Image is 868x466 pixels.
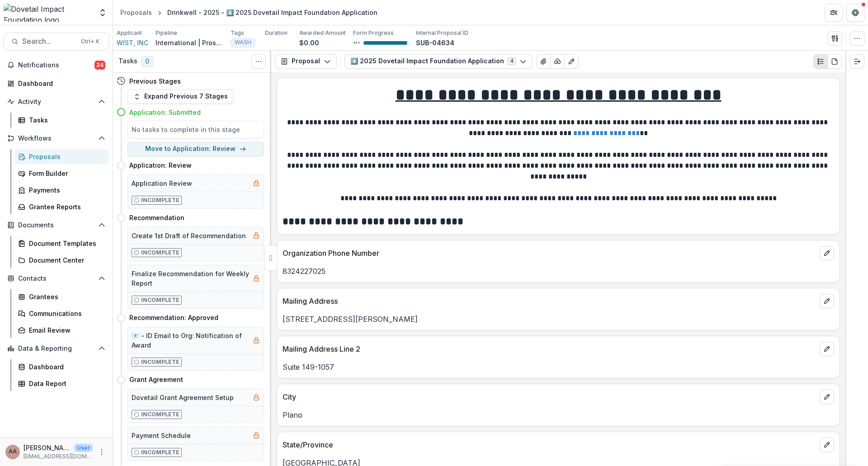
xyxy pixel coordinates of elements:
button: Notifications24 [4,58,109,72]
h4: Recommendation [129,213,184,222]
button: Plaintext view [813,54,828,69]
h5: Finalize Recommendation for Weekly Report [132,269,249,288]
p: Incomplete [141,196,179,204]
button: Expand right [850,54,864,69]
button: 4️⃣ 2025 Dovetail Impact Foundation Application4 [344,54,533,69]
button: Open entity switcher [96,4,109,22]
button: Search... [4,33,109,51]
h5: Create 1st Draft of Recommendation [132,231,246,240]
button: Get Help [846,4,864,22]
p: SUB-04634 [416,38,454,47]
p: 96 % [353,40,360,46]
a: WIST, INC [117,38,148,47]
p: Plano [283,410,834,420]
h5: 📧 - ID Email to Org: Notification of Award [132,331,249,350]
p: Incomplete [141,358,179,366]
button: edit [820,438,834,452]
h5: Application Review [132,179,192,188]
span: Data & Reporting [18,345,94,353]
p: Form Progress [353,29,394,37]
a: Grantee Reports [14,199,109,214]
div: Email Review [29,325,102,335]
img: Dovetail Impact Foundation logo [4,4,93,22]
p: Internal Proposal ID [416,29,468,37]
p: Awarded Amount [299,29,346,37]
p: City [283,391,816,402]
h5: Dovetail Grant Agreement Setup [132,393,234,402]
a: Document Templates [14,236,109,251]
a: Dashboard [14,359,109,374]
p: Incomplete [141,410,179,419]
p: $0.00 [299,38,319,47]
p: Organization Phone Number [283,248,816,259]
p: Incomplete [141,296,179,304]
div: Proposals [120,8,152,17]
button: PDF view [827,54,842,69]
a: Payments [14,183,109,198]
span: 0 [141,56,153,67]
p: User [74,444,93,452]
a: Email Review [14,323,109,338]
p: Tags [231,29,244,37]
button: edit [820,246,834,260]
div: Ctrl + K [79,37,101,47]
h5: Payment Schedule [132,431,191,440]
button: Open Data & Reporting [4,341,109,356]
button: Open Workflows [4,131,109,146]
div: Amit Antony Alex [9,449,17,455]
button: More [96,447,107,457]
a: Proposals [14,149,109,164]
div: Grantees [29,292,102,301]
a: Form Builder [14,166,109,181]
h4: Grant Agreement [129,375,183,384]
div: Dashboard [18,79,102,88]
h4: Application: Submitted [129,108,201,117]
p: Incomplete [141,448,179,457]
nav: breadcrumb [117,6,381,19]
button: Toggle View Cancelled Tasks [251,54,266,69]
p: Mailing Address Line 2 [283,344,816,354]
p: Pipeline [156,29,177,37]
span: Activity [18,98,94,106]
span: Workflows [18,135,94,142]
div: Payments [29,185,102,195]
a: Grantees [14,289,109,304]
p: [EMAIL_ADDRESS][DOMAIN_NAME] [24,452,93,461]
span: Search... [22,37,75,46]
p: [STREET_ADDRESS][PERSON_NAME] [283,314,834,325]
div: Data Report [29,379,102,388]
p: 8324227025 [283,266,834,277]
button: Move to Application: Review [127,142,264,156]
span: Documents [18,221,94,229]
p: Applicant [117,29,142,37]
button: Edit as form [564,54,579,69]
p: Incomplete [141,249,179,257]
div: Tasks [29,115,102,125]
a: Tasks [14,113,109,127]
button: View Attached Files [536,54,551,69]
button: Open Activity [4,94,109,109]
p: Mailing Address [283,296,816,306]
button: Expand Previous 7 Stages [127,89,234,104]
p: Duration [265,29,288,37]
div: Proposals [29,152,102,161]
button: edit [820,390,834,404]
div: Communications [29,309,102,318]
div: Grantee Reports [29,202,102,212]
button: edit [820,342,834,356]
p: [PERSON_NAME] [PERSON_NAME] [24,443,71,452]
button: Open Contacts [4,271,109,286]
div: Form Builder [29,169,102,178]
h4: Application: Review [129,160,192,170]
a: Data Report [14,376,109,391]
h3: Tasks [118,57,137,65]
button: Proposal [275,54,337,69]
p: State/Province [283,439,816,450]
p: International | Prospects Pipeline [156,38,223,47]
p: Suite 149-1057 [283,362,834,372]
span: Contacts [18,275,94,282]
div: Dashboard [29,362,102,372]
a: Communications [14,306,109,321]
div: Document Center [29,255,102,265]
